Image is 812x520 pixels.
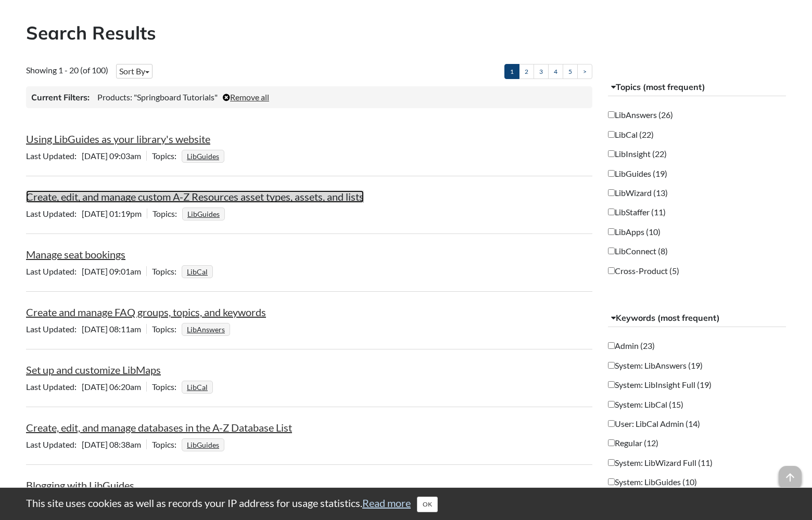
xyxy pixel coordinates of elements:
[16,496,796,512] div: This site uses cookies as well as records your IP address for usage statistics.
[182,324,233,334] ul: Topics
[519,64,534,79] a: 2
[182,209,227,218] ul: Topics
[134,92,218,102] span: "Springboard Tutorials"
[608,379,712,391] label: System: LibInsight Full (19)
[608,245,668,257] label: LibConnect (8)
[608,109,673,121] label: LibAnswers (26)
[608,439,615,446] input: Regular (12)
[608,187,668,199] label: LibWizard (13)
[563,64,578,79] a: 5
[26,248,125,261] a: Manage seat bookings
[97,92,132,102] span: Products:
[182,439,227,449] ul: Topics
[608,381,615,388] input: System: LibInsight Full (19)
[362,497,411,509] a: Read more
[26,382,146,392] span: [DATE] 06:20am
[534,64,549,79] a: 3
[186,206,221,222] a: LibGuides
[608,267,615,274] input: Cross-Product (5)
[608,265,679,277] label: Cross-Product (5)
[608,209,615,215] input: LibStaffer (11)
[608,418,700,430] label: User: LibCal Admin (14)
[577,64,592,79] a: >
[608,189,615,196] input: LibWizard (13)
[26,439,82,449] span: Last Updated
[26,382,82,392] span: Last Updated
[608,248,615,254] input: LibConnect (8)
[608,131,615,138] input: LibCal (22)
[608,228,615,235] input: LibApps (10)
[608,457,713,469] label: System: LibWizard Full (11)
[608,360,703,371] label: System: LibAnswers (19)
[608,342,615,349] input: Admin (23)
[26,363,161,376] a: Set up and customize LibMaps
[26,266,146,276] span: [DATE] 09:01am
[26,439,146,449] span: [DATE] 08:38am
[608,168,667,179] label: LibGuides (19)
[608,170,615,177] input: LibGuides (19)
[26,421,292,434] a: Create, edit, and manage databases in the A-Z Database List
[608,437,658,449] label: Regular (12)
[185,264,209,279] a: LibCal
[185,437,221,452] a: LibGuides
[182,151,227,161] ul: Topics
[152,439,182,449] span: Topics
[548,64,563,79] a: 4
[152,324,182,334] span: Topics
[182,382,215,392] ul: Topics
[31,92,90,103] h3: Current Filters
[608,226,661,238] label: LibApps (10)
[779,467,802,479] a: arrow_upward
[608,340,655,352] label: Admin (23)
[608,401,615,408] input: System: LibCal (15)
[26,324,82,334] span: Last Updated
[26,209,147,218] span: [DATE] 01:19pm
[153,209,182,218] span: Topics
[185,322,226,337] a: LibAnswers
[26,20,786,46] h2: Search Results
[608,148,667,160] label: LibInsight (22)
[26,65,108,75] span: Showing 1 - 20 (of 100)
[26,209,82,218] span: Last Updated
[26,266,82,276] span: Last Updated
[116,64,153,79] button: Sort By
[26,324,146,334] span: [DATE] 08:11am
[26,151,146,161] span: [DATE] 09:03am
[26,306,266,318] a: Create and manage FAQ groups, topics, and keywords
[608,111,615,118] input: LibAnswers (26)
[608,129,654,140] label: LibCal (22)
[152,266,182,276] span: Topics
[152,151,182,161] span: Topics
[185,149,221,164] a: LibGuides
[504,64,592,79] ul: Pagination of search results
[608,478,615,485] input: System: LibGuides (10)
[26,133,210,145] a: Using LibGuides as your library's website
[608,420,615,427] input: User: LibCal Admin (14)
[26,479,134,491] a: Blogging with LibGuides
[182,266,215,276] ul: Topics
[608,206,666,218] label: LibStaffer (11)
[608,150,615,157] input: LibInsight (22)
[152,382,182,392] span: Topics
[608,309,786,328] button: Keywords (most frequent)
[608,362,615,369] input: System: LibAnswers (19)
[608,399,683,410] label: System: LibCal (15)
[185,380,209,395] a: LibCal
[26,151,82,161] span: Last Updated
[417,497,438,512] button: Close
[504,64,519,79] a: 1
[608,78,786,97] button: Topics (most frequent)
[779,466,802,489] span: arrow_upward
[223,92,269,102] a: Remove all
[26,190,364,203] a: Create, edit, and manage custom A-Z Resources asset types, assets, and lists
[608,459,615,466] input: System: LibWizard Full (11)
[608,476,697,488] label: System: LibGuides (10)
